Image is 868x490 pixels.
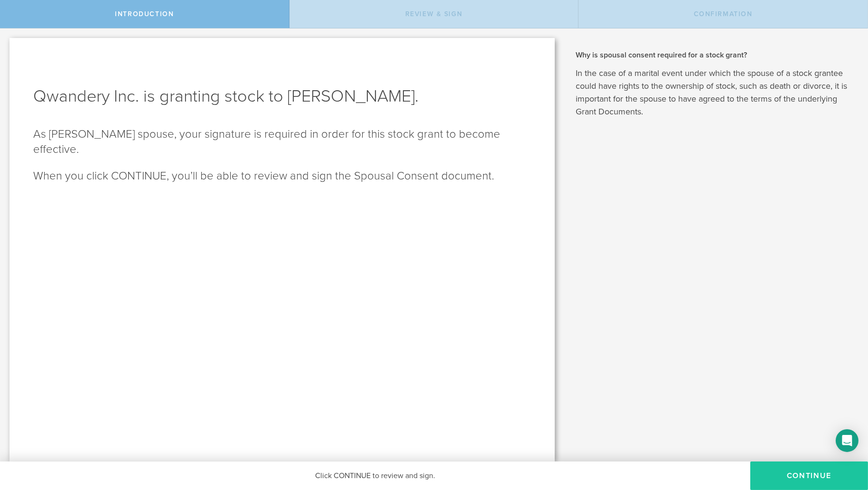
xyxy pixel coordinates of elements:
p: When you click CONTINUE, you’ll be able to review and sign the Spousal Consent document. [33,169,531,184]
span: Confirmation [694,10,753,18]
h1: Qwandery Inc. is granting stock to [PERSON_NAME]. [33,85,531,108]
p: In the case of a marital event under which the spouse of a stock grantee could have rights to the... [576,67,854,118]
p: As [PERSON_NAME] spouse, your signature is required in order for this stock grant to become effec... [33,127,531,157]
button: CONTINUE [750,462,868,490]
h2: Why is spousal consent required for a stock grant? [576,50,854,60]
div: Open Intercom Messenger [836,429,859,452]
span: Introduction [115,10,174,18]
span: Review & Sign [405,10,463,18]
